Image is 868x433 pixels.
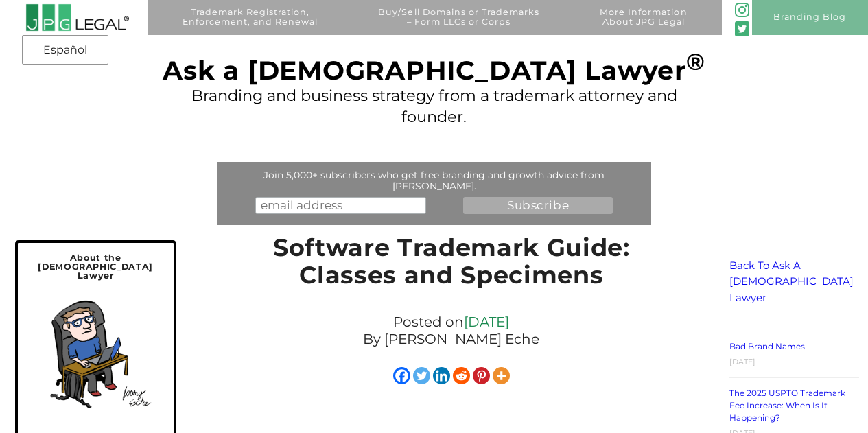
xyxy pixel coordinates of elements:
a: Buy/Sell Domains or Trademarks– Form LLCs or Corps [353,8,565,43]
img: 2016-logo-black-letters-3-r.png [25,3,130,32]
img: glyph-logo_May2016-green3-90.png [735,3,749,17]
a: Bad Brand Names [729,341,805,351]
time: [DATE] [729,357,755,366]
input: Subscribe [463,197,613,214]
a: [DATE] [464,314,509,330]
a: Pinterest [473,367,490,384]
a: Linkedin [433,367,450,384]
a: More InformationAbout JPG Legal [574,8,713,43]
a: More [493,367,510,384]
div: Join 5,000+ subscribers who get free branding and growth advice from [PERSON_NAME]. [220,169,648,191]
span: About the [DEMOGRAPHIC_DATA] Lawyer [38,253,153,280]
a: Reddit [453,367,470,384]
a: Español [26,38,104,62]
img: Twitter_Social_Icon_Rounded_Square_Color-mid-green3-90.png [735,21,749,36]
input: email address [255,197,426,214]
a: Twitter [413,367,430,384]
img: Self-portrait of Jeremy in his home office. [30,288,161,418]
a: Trademark Registration,Enforcement, and Renewal [156,8,344,43]
h1: Software Trademark Guide: Classes and Specimens [260,234,642,296]
a: The 2025 USPTO Trademark Fee Increase: When Is It Happening? [729,388,845,423]
div: Posted on [260,310,642,351]
a: Facebook [393,367,410,384]
a: Back To Ask A [DEMOGRAPHIC_DATA] Lawyer [729,259,854,304]
p: By [PERSON_NAME] Eche [267,331,635,348]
